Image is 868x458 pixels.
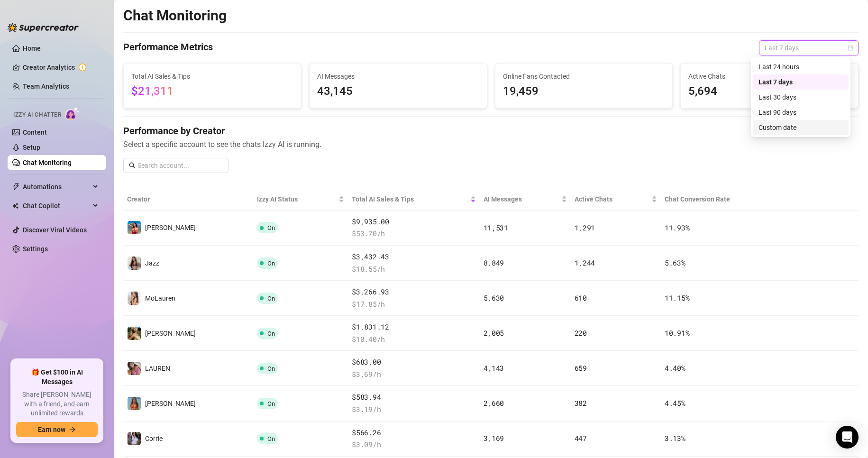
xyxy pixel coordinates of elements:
a: Setup [23,144,40,151]
span: On [267,260,275,267]
span: On [267,435,275,442]
img: ANGI [128,327,141,340]
span: On [267,224,275,231]
input: Search account... [137,160,223,171]
span: 5,694 [688,82,850,101]
div: Last 90 days [753,105,849,120]
span: $3,432.43 [352,251,475,263]
span: Active Chats [688,71,850,82]
img: ️‍LAUREN [128,362,141,375]
span: 43,145 [317,82,479,101]
span: Active Chats [575,194,649,204]
img: logo-BBDzfeDw.svg [8,23,79,32]
span: Automations [23,179,90,194]
span: ️‍LAUREN [145,365,170,372]
a: Settings [23,245,48,253]
button: Earn nowarrow-right [16,422,98,437]
span: 2,660 [484,398,504,408]
a: Team Analytics [23,82,69,90]
span: 4,143 [484,363,504,373]
span: arrow-right [69,426,76,433]
div: Last 30 days [758,92,843,102]
a: Content [23,128,47,136]
span: AI Messages [317,71,479,82]
span: 10.91 % [665,328,689,338]
span: 1,244 [575,258,595,267]
span: On [267,295,275,302]
span: Online Fans Contacted [503,71,665,82]
img: Chat Copilot [12,202,18,209]
span: $21,311 [131,84,174,98]
span: Share [PERSON_NAME] with a friend, and earn unlimited rewards [16,390,98,418]
a: Discover Viral Videos [23,226,87,234]
th: Chat Conversion Rate [661,188,785,211]
span: 3.13 % [665,433,685,443]
span: $ 53.70 /h [352,228,475,239]
span: $583.94 [352,392,475,403]
span: 2,005 [484,328,504,338]
span: MoLauren [145,294,175,302]
span: 11,531 [484,223,508,232]
span: On [267,365,275,372]
h4: Performance by Creator [123,124,859,137]
span: 3,169 [484,433,504,443]
span: $3,266.93 [352,286,475,298]
span: Earn now [38,426,65,433]
span: 382 [575,398,587,408]
th: AI Messages [480,188,571,211]
span: $1,831.12 [352,321,475,333]
span: thunderbolt [12,183,20,191]
span: 19,459 [503,82,665,101]
span: Select a specific account to see the chats Izzy AI is running. [123,138,859,150]
span: calendar [848,45,853,51]
span: $9,935.00 [352,216,475,228]
span: $ 17.85 /h [352,299,475,310]
div: Custom date [758,122,843,133]
span: 5.63 % [665,258,685,267]
span: $683.00 [352,357,475,368]
span: 🎁 Get $100 in AI Messages [16,368,98,386]
th: Active Chats [571,188,661,211]
span: 4.40 % [665,363,685,373]
img: Corrie [128,432,141,445]
span: [PERSON_NAME] [145,330,196,337]
span: 610 [575,293,587,302]
span: $566.26 [352,427,475,439]
span: Total AI Sales & Tips [131,71,293,82]
a: Home [23,45,41,52]
div: Last 90 days [758,107,843,118]
span: On [267,330,275,337]
span: 659 [575,363,587,373]
span: Jazz [145,259,159,267]
h4: Performance Metrics [123,40,213,55]
h2: Chat Monitoring [123,7,227,25]
img: Ana [128,221,141,234]
span: $ 18.55 /h [352,264,475,275]
span: Total AI Sales & Tips [352,194,468,204]
span: [PERSON_NAME] [145,224,196,231]
div: Last 24 hours [758,62,843,72]
span: $ 3.09 /h [352,439,475,450]
div: Last 7 days [758,77,843,87]
img: AI Chatter [65,107,80,120]
img: MoLauren [128,292,141,305]
th: Izzy AI Status [253,188,348,211]
span: $ 3.69 /h [352,369,475,380]
span: Izzy AI Status [257,194,337,204]
span: [PERSON_NAME] [145,400,196,407]
span: On [267,400,275,407]
span: 5,630 [484,293,504,302]
img: Jazz [128,256,141,270]
span: Corrie [145,435,163,442]
a: Chat Monitoring [23,159,72,166]
span: 1,291 [575,223,595,232]
span: Izzy AI Chatter [13,110,61,119]
span: 4.45 % [665,398,685,408]
span: 11.93 % [665,223,689,232]
span: Last 7 days [765,41,853,55]
div: Last 7 days [753,74,849,90]
a: Creator Analytics exclamation-circle [23,60,99,75]
div: Last 30 days [753,90,849,105]
div: Last 24 hours [753,59,849,74]
img: Rebecca [128,397,141,410]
